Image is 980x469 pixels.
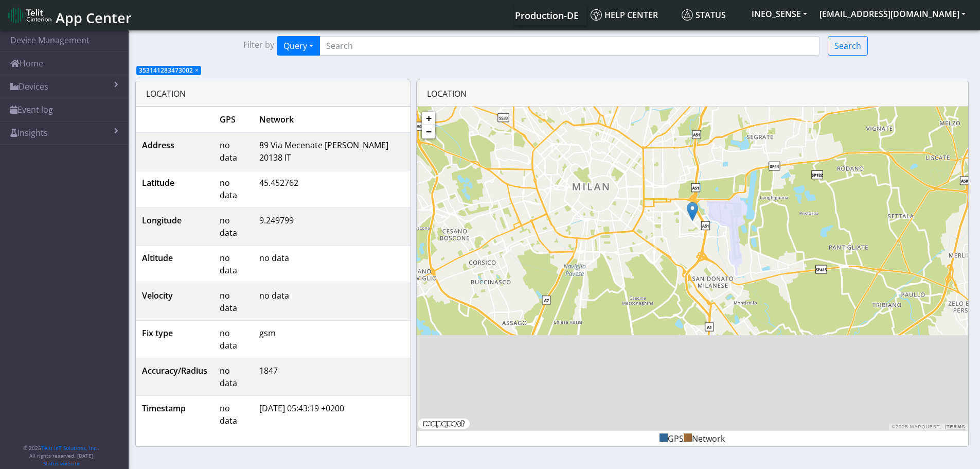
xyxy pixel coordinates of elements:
[253,358,411,396] td: 1847
[213,107,254,133] th: GPS
[23,452,99,460] p: All rights reserved. [DATE]
[515,9,579,22] span: Production-DE
[142,327,173,339] strong: Fix type
[253,208,411,246] td: 9.249799
[213,208,254,246] td: no data
[319,36,819,56] input: Search...
[253,132,411,170] td: 89 Via Mecenate [PERSON_NAME] 20138 IT
[947,424,966,429] a: Terms
[142,215,182,226] strong: Longitude
[253,321,411,358] td: gsm
[422,112,435,125] a: Zoom in
[213,246,254,283] td: no data
[253,107,411,133] th: Network
[243,39,274,53] span: Filter by
[682,9,693,21] img: status.svg
[8,4,130,26] a: App Center
[514,5,578,25] a: Your current platform instance
[142,252,173,264] strong: Altitude
[422,125,435,138] a: Zoom out
[253,283,411,321] td: no data
[277,36,320,56] button: Query
[889,424,968,430] div: ©2025 MapQuest, |
[213,358,254,396] td: no data
[678,5,745,25] a: Status
[213,170,254,208] td: no data
[427,432,957,445] div: GPS Network
[8,7,51,24] img: logo-telit-cinterion-gw-new.png
[417,81,968,107] div: Location
[682,9,726,21] span: Status
[142,177,174,188] strong: Latitude
[591,9,602,21] img: knowledge.svg
[586,5,678,25] a: Help center
[813,5,972,23] button: [EMAIL_ADDRESS][DOMAIN_NAME]
[142,140,174,151] strong: Address
[591,9,658,21] span: Help center
[56,8,132,27] span: App Center
[213,132,254,170] td: no data
[253,396,411,433] td: [DATE] 05:43:19 +0200
[23,444,99,452] p: © 2025 .
[213,321,254,358] td: no data
[253,170,411,208] td: 45.452762
[43,460,80,467] a: Status website
[142,365,207,376] strong: Accuracy/Radius
[828,36,868,56] button: Search
[195,67,199,74] button: Close
[136,81,411,107] div: Location
[41,444,98,451] a: Telit IoT Solutions, Inc.
[253,246,411,283] td: no data
[142,403,186,414] strong: Timestamp
[213,396,254,433] td: no data
[136,66,201,75] span: 353141283473002
[142,290,173,301] strong: Velocity
[195,66,199,75] span: ×
[220,290,237,314] span: no data
[745,5,813,23] button: INEO_SENSE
